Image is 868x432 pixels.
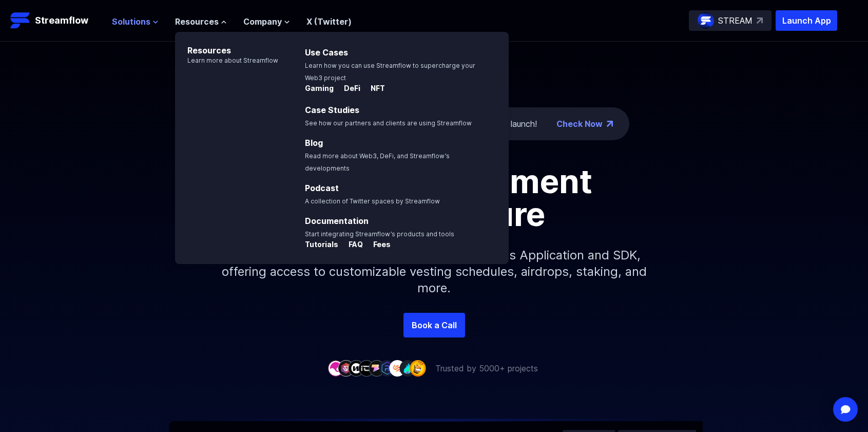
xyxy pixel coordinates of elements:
[718,14,753,27] p: STREAM
[112,15,159,28] button: Solutions
[305,84,336,95] a: Gaming
[305,197,440,205] span: A collection of Twitter spaces by Streamflow
[306,16,352,27] a: X (Twitter)
[556,118,603,130] a: Check Now
[365,240,391,251] a: Fees
[340,239,363,250] p: FAQ
[305,105,359,115] a: Case Studies
[10,10,102,31] a: Streamflow
[389,360,406,376] img: company-7
[379,360,395,376] img: company-6
[175,57,278,65] p: Learn more about Streamflow
[305,230,454,238] span: Start integrating Streamflow’s products and tools
[369,360,385,376] img: company-5
[689,10,771,31] a: STREAM
[10,10,31,31] img: Streamflow Logo
[305,138,323,148] a: Blog
[776,10,837,31] button: Launch App
[340,240,365,251] a: FAQ
[607,121,613,127] img: top-right-arrow.png
[243,15,290,28] button: Company
[305,152,450,172] span: Read more about Web3, DeFi, and Streamflow’s developments
[833,397,858,422] div: Open Intercom Messenger
[698,12,714,29] img: streamflow-logo-circle.png
[410,360,426,376] img: company-9
[175,15,219,28] span: Resources
[112,15,150,28] span: Solutions
[403,313,465,337] a: Book a Call
[358,360,375,376] img: company-4
[435,362,538,374] p: Trusted by 5000+ projects
[305,216,369,226] a: Documentation
[338,360,354,376] img: company-2
[362,84,385,95] a: NFT
[305,62,475,82] span: Learn how you can use Streamflow to supercharge your Web3 project
[305,119,472,127] span: See how our partners and clients are using Streamflow
[336,83,360,93] p: DeFi
[175,32,278,57] p: Resources
[362,83,385,93] p: NFT
[399,360,416,376] img: company-8
[348,360,364,376] img: company-3
[365,239,391,250] p: Fees
[336,84,362,95] a: DeFi
[35,13,88,28] p: Streamflow
[305,47,348,58] a: Use Cases
[327,360,344,376] img: company-1
[214,231,655,313] p: Simplify your token distribution with Streamflow's Application and SDK, offering access to custom...
[243,15,282,28] span: Company
[305,183,339,193] a: Podcast
[305,240,340,251] a: Tutorials
[757,17,763,24] img: top-right-arrow.svg
[175,15,227,28] button: Resources
[305,239,338,250] p: Tutorials
[305,83,334,93] p: Gaming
